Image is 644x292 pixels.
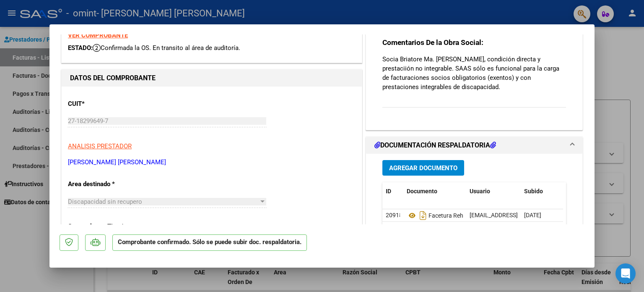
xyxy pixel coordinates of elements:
[68,198,142,205] span: Discapacidad sin recupero
[563,182,605,200] datatable-header-cell: Acción
[93,44,240,52] span: Confirmada la OS. En transito al área de auditoría.
[68,179,154,189] p: Area destinado *
[382,160,464,176] button: Agregar Documento
[524,212,541,218] span: [DATE]
[68,99,154,109] p: CUIT
[382,38,483,47] strong: Comentarios De la Obra Social:
[470,212,612,218] span: [EMAIL_ADDRESS][DOMAIN_NAME] - [PERSON_NAME]
[403,182,466,200] datatable-header-cell: Documento
[70,74,156,82] strong: DATOS DEL COMPROBANTE
[382,55,566,92] p: Socia Briatore Ma. [PERSON_NAME], condición directa y prestaciión no integrable. SAAS sólo es fun...
[382,182,403,200] datatable-header-cell: ID
[112,234,307,251] p: Comprobante confirmado. Sólo se puede subir doc. respaldatoria.
[386,188,391,195] span: ID
[407,212,490,219] span: Facetura Rehabilitación
[389,164,457,172] span: Agregar Documento
[386,212,402,218] span: 20918
[418,209,428,222] i: Descargar documento
[68,158,356,167] p: [PERSON_NAME] [PERSON_NAME]
[366,137,582,154] mat-expansion-panel-header: DOCUMENTACIÓN RESPALDATORIA
[466,182,521,200] datatable-header-cell: Usuario
[524,188,543,195] span: Subido
[68,44,93,52] span: ESTADO:
[68,142,132,150] span: ANALISIS PRESTADOR
[521,182,563,200] datatable-header-cell: Subido
[68,222,154,231] p: Comprobante Tipo *
[68,32,128,39] a: VER COMPROBANTE
[407,188,437,195] span: Documento
[366,24,582,130] div: COMENTARIOS
[374,140,496,150] h1: DOCUMENTACIÓN RESPALDATORIA
[615,263,636,284] div: Open Intercom Messenger
[470,188,490,195] span: Usuario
